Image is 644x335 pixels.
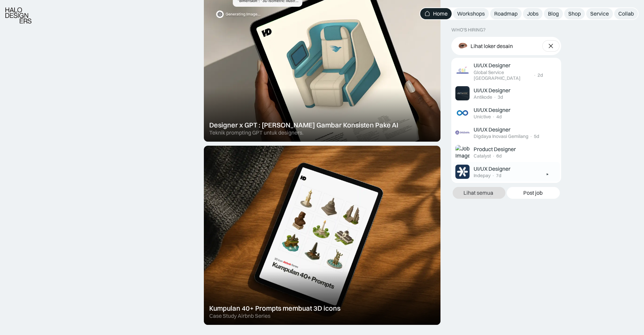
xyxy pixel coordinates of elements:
[568,10,581,17] div: Shop
[474,153,491,159] div: Catalyst
[492,114,495,120] div: ·
[494,10,518,17] div: Roadmap
[494,94,496,100] div: ·
[564,8,585,19] a: Shop
[455,125,470,140] img: Job Image
[455,86,470,100] img: Job Image
[474,126,510,133] div: UI/UX Designer
[455,64,470,78] img: Job Image
[420,8,452,19] a: Home
[463,189,493,196] div: Lihat semua
[451,27,485,33] div: WHO’S HIRING?
[474,114,491,120] div: Unictive
[453,59,560,83] a: Job ImageUI/UX DesignerGlobal Service [GEOGRAPHIC_DATA]·2d
[455,165,470,179] img: Job Image
[455,106,470,120] img: Job Image
[523,8,543,19] a: Jobs
[453,187,506,199] a: Lihat semua
[618,10,634,17] div: Collab
[455,145,470,159] img: Job Image
[453,123,560,142] a: Job ImageUI/UX DesignerDigdaya Inovasi Gemilang·5d
[457,10,485,17] div: Workshops
[586,8,613,19] a: Service
[538,72,543,78] div: 2d
[453,103,560,123] a: Job ImageUI/UX DesignerUnictive·4d
[474,134,528,139] div: Digdaya Inovasi Gemilang
[453,162,560,182] a: Job ImageUI/UX DesignerIndepay·7d
[530,134,532,139] div: ·
[533,72,536,78] div: ·
[474,94,492,100] div: Antikode
[523,189,543,196] div: Post job
[534,134,539,139] div: 5d
[453,142,560,162] a: Job ImageProduct DesignerCatalyst·6d
[474,106,510,113] div: UI/UX Designer
[496,173,501,178] div: 7d
[471,42,513,49] div: Lihat loker desain
[433,10,448,17] div: Home
[496,114,502,120] div: 4d
[474,87,510,94] div: UI/UX Designer
[590,10,609,17] div: Service
[527,10,539,17] div: Jobs
[204,146,440,325] a: Kumpulan 40+ Prompts membuat 3D iconsCase Study Airbnb Series
[474,173,491,178] div: Indepay
[474,70,532,81] div: Global Service [GEOGRAPHIC_DATA]
[490,8,522,19] a: Roadmap
[474,165,510,172] div: UI/UX Designer
[492,153,495,159] div: ·
[498,94,503,100] div: 3d
[507,187,560,199] a: Post job
[453,83,560,103] a: Job ImageUI/UX DesignerAntikode·3d
[614,8,638,19] a: Collab
[474,145,516,152] div: Product Designer
[492,173,495,178] div: ·
[453,8,489,19] a: Workshops
[544,8,563,19] a: Blog
[496,153,502,159] div: 6d
[548,10,559,17] div: Blog
[474,62,510,69] div: UI/UX Designer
